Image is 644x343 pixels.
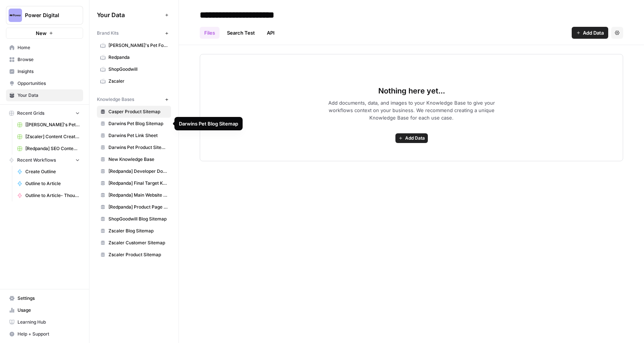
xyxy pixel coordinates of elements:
[97,177,171,189] a: [Redpanda] Final Target Keywords
[97,10,162,19] span: Your Data
[108,78,168,85] span: Zscaler
[108,251,168,258] span: Zscaler Product Sitemap
[14,119,83,131] a: [[PERSON_NAME]'s Pet] Content Creation
[18,68,80,75] span: Insights
[97,51,171,63] a: Redpanda
[97,189,171,201] a: [Redpanda] Main Website Blog Sitemap
[6,328,83,340] button: Help + Support
[108,66,168,73] span: ShopGoodwill
[6,304,83,316] a: Usage
[316,99,507,121] span: Add documents, data, and images to your Knowledge Base to give your workflows context on your bus...
[18,307,80,314] span: Usage
[14,166,83,178] a: Create Outline
[6,155,83,166] button: Recent Workflows
[97,130,171,142] a: Darwins Pet Link Sheet
[200,27,220,39] a: Files
[6,89,83,101] a: Your Data
[6,108,83,119] button: Recent Grids
[108,168,168,175] span: [Redpanda] Developer Docs Blog Sitemap
[222,27,259,39] a: Search Test
[97,63,171,75] a: ShopGoodwill
[108,156,168,163] span: New Knowledge Base
[97,213,171,225] a: ShopGoodwill Blog Sitemap
[108,239,168,246] span: Zscaler Customer Sitemap
[18,56,80,63] span: Browse
[97,30,119,36] span: Brand Kits
[14,178,83,190] a: Outline to Article
[25,133,80,140] span: [Zscaler] Content Creation
[97,225,171,237] a: Zscaler Blog Sitemap
[97,75,171,87] a: Zscaler
[25,121,80,128] span: [[PERSON_NAME]'s Pet] Content Creation
[6,54,83,66] a: Browse
[97,142,171,153] a: Darwins Pet Product Sitemap
[108,192,168,199] span: [Redpanda] Main Website Blog Sitemap
[25,168,80,175] span: Create Outline
[18,44,80,51] span: Home
[6,42,83,54] a: Home
[25,192,80,199] span: Outline to Article- Thought Leadership
[97,118,171,130] a: Darwins Pet Blog Sitemap
[572,27,608,39] button: Add Data
[97,96,134,103] span: Knowledge Bases
[14,190,83,201] a: Outline to Article- Thought Leadership
[6,28,83,39] button: New
[108,144,168,151] span: Darwins Pet Product Sitemap
[25,12,70,19] span: Power Digital
[17,157,56,163] span: Recent Workflows
[18,319,80,325] span: Learning Hub
[18,331,80,337] span: Help + Support
[108,108,168,115] span: Casper Product Sitemap
[14,131,83,143] a: [Zscaler] Content Creation
[405,135,425,142] span: Add Data
[17,110,44,117] span: Recent Grids
[108,180,168,187] span: [Redpanda] Final Target Keywords
[18,92,80,99] span: Your Data
[6,77,83,89] a: Opportunities
[108,132,168,139] span: Darwins Pet Link Sheet
[25,145,80,152] span: [Redpanda] SEO Content Creation
[6,292,83,304] a: Settings
[395,133,428,143] button: Add Data
[97,106,171,118] a: Casper Product Sitemap
[108,228,168,234] span: Zscaler Blog Sitemap
[6,316,83,328] a: Learning Hub
[108,120,168,127] span: Darwins Pet Blog Sitemap
[262,27,279,39] a: API
[97,237,171,249] a: Zscaler Customer Sitemap
[97,165,171,177] a: [Redpanda] Developer Docs Blog Sitemap
[97,39,171,51] a: [PERSON_NAME]'s Pet Food
[9,9,22,22] img: Power Digital Logo
[36,29,47,37] span: New
[18,80,80,87] span: Opportunities
[25,180,80,187] span: Outline to Article
[108,54,168,61] span: Redpanda
[14,143,83,155] a: [Redpanda] SEO Content Creation
[108,204,168,210] span: [Redpanda] Product Page Sitemap
[97,201,171,213] a: [Redpanda] Product Page Sitemap
[378,86,445,96] span: Nothing here yet...
[6,66,83,77] a: Insights
[108,216,168,222] span: ShopGoodwill Blog Sitemap
[97,249,171,261] a: Zscaler Product Sitemap
[583,29,604,36] span: Add Data
[18,295,80,302] span: Settings
[108,42,168,49] span: [PERSON_NAME]'s Pet Food
[97,153,171,165] a: New Knowledge Base
[6,6,83,25] button: Workspace: Power Digital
